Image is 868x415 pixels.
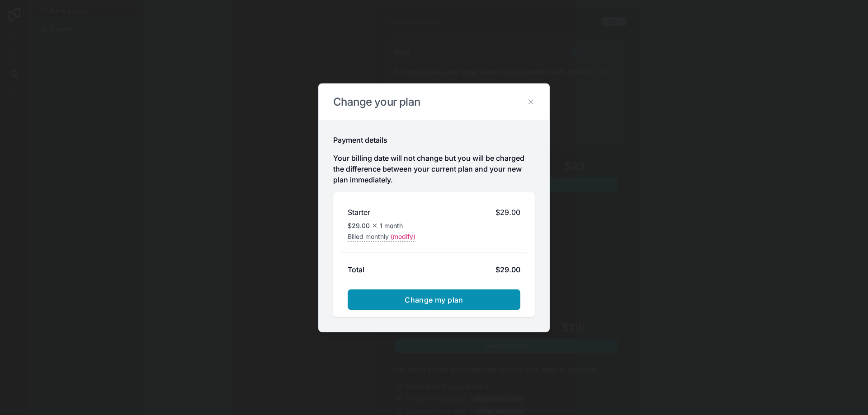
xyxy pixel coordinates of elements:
[380,221,403,230] span: 1 month
[333,134,387,145] h2: Payment details
[405,295,463,304] span: Change my plan
[348,232,389,241] span: Billed monthly
[495,206,520,217] span: $29.00
[348,289,520,310] button: Change my plan
[333,94,535,109] h2: Change your plan
[495,264,520,275] div: $29.00
[348,206,370,217] h2: Starter
[348,232,415,242] button: Billed monthly(modify)
[391,232,415,241] span: (modify)
[333,152,535,185] p: Your billing date will not change but you will be charged the difference between your current pla...
[348,264,364,275] h2: Total
[348,221,370,230] span: $29.00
